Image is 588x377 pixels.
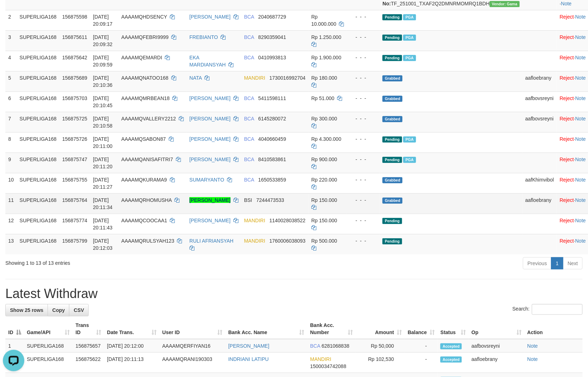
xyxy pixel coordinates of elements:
span: Accepted [440,343,462,349]
span: BCA [244,136,254,142]
td: 6 [5,91,17,112]
span: AAAAMQKURAMA9 [121,177,167,183]
div: - - - [350,135,377,143]
td: 4 [5,51,17,71]
td: SUPERLIGA168 [17,214,60,234]
a: [PERSON_NAME] [189,218,231,223]
td: aafloebrany [523,193,557,214]
span: 156875703 [62,95,87,101]
td: SUPERLIGA168 [17,30,60,51]
span: Grabbed [382,177,402,183]
span: Vendor URL: https://trx31.1velocity.biz [490,1,520,7]
td: 156875622 [73,353,104,373]
a: [PERSON_NAME] [189,116,231,121]
span: AAAAMQMRBEAN18 [121,95,169,101]
div: - - - [350,34,377,41]
label: Search: [513,304,583,315]
div: - - - [350,74,377,81]
span: Pending [382,14,402,20]
a: Note [575,157,586,162]
span: [DATE] 20:11:34 [93,197,113,210]
td: [DATE] 20:12:00 [104,339,159,353]
span: 156875725 [62,116,87,121]
span: AAAAMQANISAFITRI7 [121,157,173,162]
td: SUPERLIGA168 [17,51,60,71]
span: 156875764 [62,197,87,203]
span: Grabbed [382,198,402,204]
td: aafbovsreyni [523,91,557,112]
span: Copy 8410583861 to clipboard [258,157,286,162]
a: 1 [551,257,563,269]
td: 7 [5,112,17,132]
th: Bank Acc. Name: activate to sort column ascending [226,319,307,339]
td: - [405,353,438,373]
span: BCA [244,157,254,162]
td: 1 [5,339,24,353]
span: 156875747 [62,157,87,162]
span: Rp 220.000 [311,177,337,183]
a: [PERSON_NAME] [189,14,231,20]
td: 13 [5,234,17,254]
span: 156875755 [62,177,87,183]
span: AAAAMQRULSYAH123 [121,238,174,244]
span: MANDIRI [244,75,265,81]
span: MANDIRI [244,238,265,244]
td: SUPERLIGA168 [24,339,73,353]
a: Reject [560,95,574,101]
span: 156875611 [62,34,87,40]
span: Copy 1140028038522 to clipboard [270,218,306,223]
td: aafbovsreyni [469,339,524,353]
div: - - - [350,217,377,224]
a: Note [575,197,586,203]
div: - - - [350,115,377,122]
a: NATA [189,75,202,81]
a: EKA MARDIANSYAH [189,55,226,68]
td: - [405,339,438,353]
a: Note [527,343,538,349]
a: Reject [560,75,574,81]
td: aafKhimvibol [523,173,557,193]
a: RULI AFRIANSYAH [189,238,233,244]
span: [DATE] 20:11:00 [93,136,113,149]
span: Copy 6281068838 to clipboard [322,343,350,349]
a: [PERSON_NAME] [189,197,231,203]
a: Note [575,116,586,121]
div: - - - [350,197,377,204]
span: 156875689 [62,75,87,81]
span: AAAAMQSABON87 [121,136,166,142]
th: Game/API: activate to sort column ascending [24,319,73,339]
td: AAAAMQERFIYAN16 [159,339,226,353]
td: 12 [5,214,17,234]
a: Next [563,257,583,269]
a: Note [575,177,586,183]
span: Grabbed [382,96,402,102]
a: Note [575,218,586,223]
a: [PERSON_NAME] [189,95,231,101]
th: Balance: activate to sort column ascending [405,319,438,339]
a: Reject [560,34,574,40]
td: [DATE] 20:11:13 [104,353,159,373]
td: 2 [5,10,17,30]
span: BCA [244,14,254,20]
a: Reject [560,55,574,60]
span: [DATE] 20:09:17 [93,14,113,27]
a: Reject [560,136,574,142]
td: 8 [5,132,17,153]
span: AAAAMQCOOCAA1 [121,218,167,223]
span: Copy 0410993813 to clipboard [258,55,286,60]
span: Rp 150.000 [311,218,337,223]
th: Op: activate to sort column ascending [469,319,524,339]
td: 9 [5,153,17,173]
span: Copy 1760006038093 to clipboard [270,238,306,244]
span: [DATE] 20:09:32 [93,34,113,47]
span: 156875726 [62,136,87,142]
span: Rp 51.000 [311,95,335,101]
h1: Latest Withdraw [5,287,583,301]
a: Note [575,55,586,60]
td: Rp 50,000 [356,339,405,353]
a: Reject [560,116,574,121]
span: Rp 900.000 [311,157,337,162]
th: Date Trans.: activate to sort column ascending [104,319,159,339]
span: Copy 7244473533 to clipboard [256,197,284,203]
span: Pending [382,157,402,163]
